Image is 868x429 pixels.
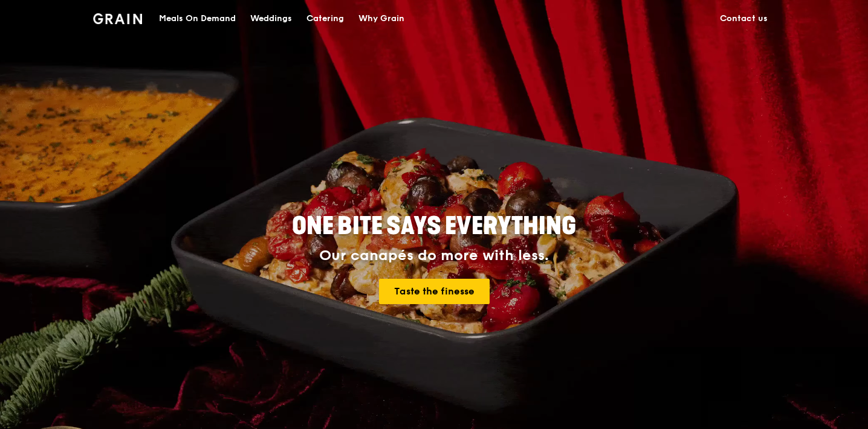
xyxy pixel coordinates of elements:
[713,1,775,37] a: Contact us
[379,279,490,304] a: Taste the finesse
[358,1,404,37] div: Why Grain
[306,1,344,37] div: Catering
[93,13,142,24] img: Grain
[299,1,351,37] a: Catering
[250,1,292,37] div: Weddings
[292,212,576,241] span: ONE BITE SAYS EVERYTHING
[159,1,236,37] div: Meals On Demand
[351,1,412,37] a: Why Grain
[243,1,299,37] a: Weddings
[216,247,652,264] div: Our canapés do more with less.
